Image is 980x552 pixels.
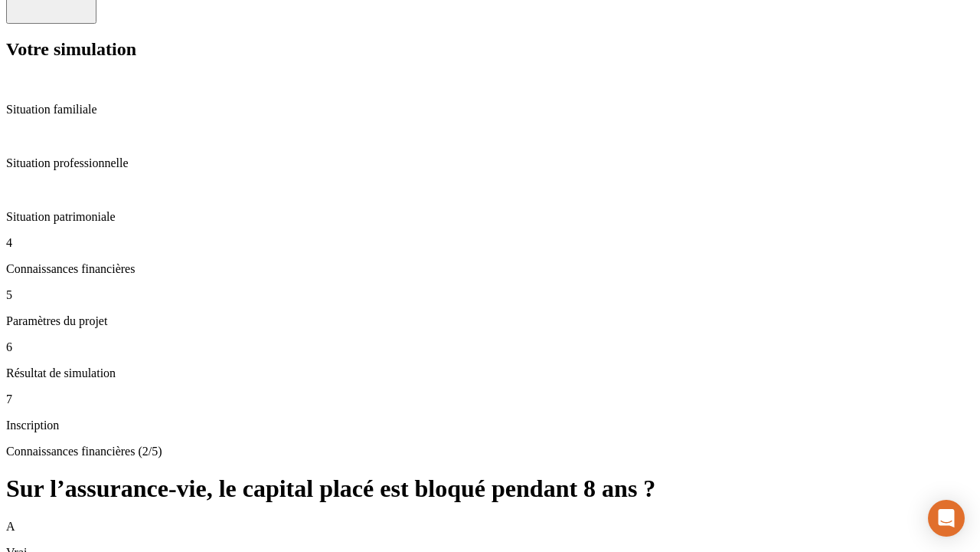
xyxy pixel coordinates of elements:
[6,393,974,406] p: 7
[6,419,974,432] p: Inscription
[6,236,974,250] p: 4
[6,366,974,380] p: Résultat de simulation
[6,103,974,117] p: Situation familiale
[6,314,974,328] p: Paramètres du projet
[6,475,974,503] h1: Sur l’assurance-vie, le capital placé est bloqué pendant 8 ans ?
[6,288,974,302] p: 5
[6,445,974,458] p: Connaissances financières (2/5)
[6,520,974,534] p: A
[6,262,974,276] p: Connaissances financières
[6,39,974,60] h2: Votre simulation
[928,500,965,537] div: Open Intercom Messenger
[6,340,974,354] p: 6
[6,210,974,224] p: Situation patrimoniale
[6,156,974,170] p: Situation professionnelle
